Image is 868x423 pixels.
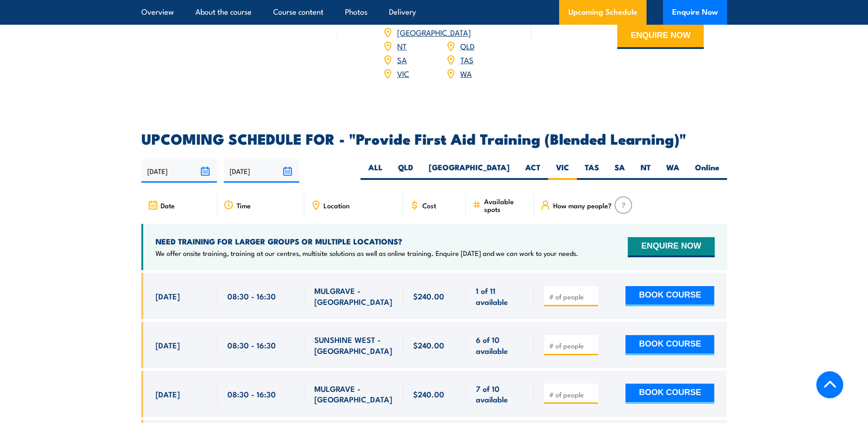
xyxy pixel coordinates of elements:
[156,389,180,399] span: [DATE]
[227,291,276,301] span: 08:30 - 16:30
[484,197,528,213] span: Available spots
[628,237,714,257] button: ENQUIRE NOW
[413,340,444,350] span: $240.00
[549,341,595,350] input: # of people
[237,201,251,209] span: Time
[141,132,727,145] h2: UPCOMING SCHEDULE FOR - "Provide First Aid Training (Blended Learning)"
[397,54,407,65] a: SA
[476,334,524,356] span: 6 of 10 available
[460,40,474,51] a: QLD
[314,334,393,356] span: SUNSHINE WEST - [GEOGRAPHIC_DATA]
[577,162,607,180] label: TAS
[625,335,714,355] button: BOOK COURSE
[227,340,276,350] span: 08:30 - 16:30
[390,162,421,180] label: QLD
[549,390,595,399] input: # of people
[413,291,444,301] span: $240.00
[156,236,578,246] h4: NEED TRAINING FOR LARGER GROUPS OR MULTIPLE LOCATIONS?
[397,27,471,38] a: [GEOGRAPHIC_DATA]
[156,291,180,301] span: [DATE]
[476,285,524,307] span: 1 of 11 available
[161,201,175,209] span: Date
[156,249,578,258] p: We offer onsite training, training at our centres, multisite solutions as well as online training...
[548,162,577,180] label: VIC
[625,286,714,306] button: BOOK COURSE
[156,340,180,350] span: [DATE]
[518,162,548,180] label: ACT
[422,201,436,209] span: Cost
[397,68,409,79] a: VIC
[607,162,633,180] label: SA
[421,162,518,180] label: [GEOGRAPHIC_DATA]
[460,68,472,79] a: WA
[314,285,393,307] span: MULGRAVE - [GEOGRAPHIC_DATA]
[460,54,474,65] a: TAS
[476,383,524,405] span: 7 of 10 available
[625,384,714,404] button: BOOK COURSE
[323,201,350,209] span: Location
[314,383,393,405] span: MULGRAVE - [GEOGRAPHIC_DATA]
[553,201,612,209] span: How many people?
[658,162,687,180] label: WA
[687,162,727,180] label: Online
[224,159,299,183] input: To date
[227,389,276,399] span: 08:30 - 16:30
[397,40,407,51] a: NT
[617,24,704,49] button: ENQUIRE NOW
[413,389,444,399] span: $240.00
[549,292,595,301] input: # of people
[633,162,658,180] label: NT
[141,159,217,183] input: From date
[361,162,390,180] label: ALL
